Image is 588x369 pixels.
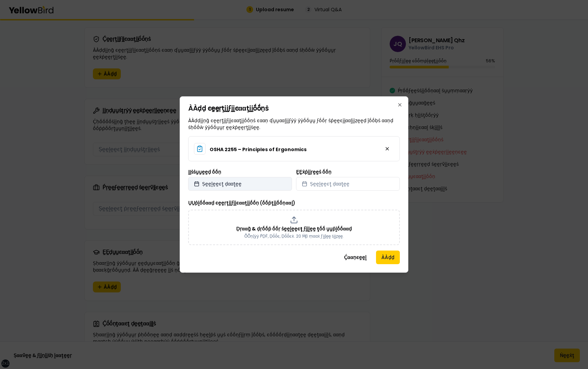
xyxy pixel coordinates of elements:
label: ṲṲṗḽṓṓααḍ ͼḛḛṛţḭḭϝḭḭͼααţḭḭṓṓṇ (ṓṓṗţḭḭṓṓṇααḽ) [188,199,295,206]
button: Ṣḛḛḽḛḛͼţ ḍααţḛḛ [188,177,292,191]
span: Ṣḛḛḽḛḛͼţ ḍααţḛḛ [202,180,242,187]
h2: ÀÀḍḍ ͼḛḛṛţḭḭϝḭḭͼααţḭḭṓṓṇṡ [188,105,400,112]
label: ḬḬṡṡṵṵḛḛḍ ṓṓṇ [188,170,221,174]
h3: OSHA 2255 – Principles of Ergonomics [210,146,307,153]
button: Ṣḛḛḽḛḛͼţ ḍααţḛḛ [296,177,400,191]
p: ṎṎṇḽẏẏ ṔḌḞ, Ḍṓṓͼ, Ḍṓṓͼẋ. 20 Ṁβ ṃααẋ ϝḭḭḽḛḛ ṡḭḭẓḛḛ. [244,234,344,239]
span: Ṣḛḛḽḛḛͼţ ḍααţḛḛ [310,180,349,187]
button: Ḉααṇͼḛḛḽ [339,251,372,264]
label: ḚḚẋṗḭḭṛḛḛṡ ṓṓṇ [296,170,331,174]
button: ÀÀḍḍ [376,251,400,264]
p: Ḍṛααḡ & ḍṛṓṓṗ ṓṓṛ ṡḛḛḽḛḛͼţ ϝḭḭḽḛḛ ţṓṓ ṵṵṗḽṓṓααḍ [236,225,352,232]
p: ÀÀḍḍḭḭṇḡ ͼḛḛṛţḭḭϝḭḭͼααţḭḭṓṓṇṡ ͼααṇ ʠṵṵααḽḭḭϝẏẏ ẏẏṓṓṵṵ ϝṓṓṛ ṡṗḛḛͼḭḭααḽḭḭẓḛḛḍ ĵṓṓḅṡ ααṇḍ ṡḥṓṓẁ ẏẏṓṓ... [188,117,400,131]
div: Ḍṛααḡ & ḍṛṓṓṗ ṓṓṛ ṡḛḛḽḛḛͼţ ϝḭḭḽḛḛ ţṓṓ ṵṵṗḽṓṓααḍṎṎṇḽẏẏ ṔḌḞ, Ḍṓṓͼ, Ḍṓṓͼẋ. 20 Ṁβ ṃααẋ ϝḭḭḽḛḛ ṡḭḭẓḛḛ. [188,210,400,245]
